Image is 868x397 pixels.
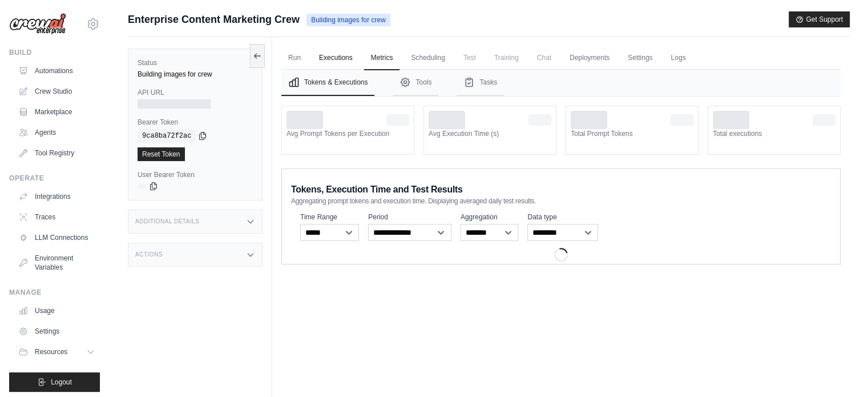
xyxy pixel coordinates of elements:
[364,46,400,70] a: Metrics
[281,70,374,96] button: Tokens & Executions
[281,46,308,70] a: Run
[621,46,659,70] a: Settings
[128,11,300,27] span: Enterprise Content Marketing Crew
[457,46,483,69] span: Test
[487,46,526,69] span: Training is not available until the deployment is complete
[135,251,163,258] h3: Actions
[14,82,100,101] a: Crew Studio
[14,208,100,226] a: Traces
[530,46,558,69] span: Chat is not available until the deployment is complete
[14,123,100,142] a: Agents
[461,212,519,222] label: Aggregation
[291,197,536,206] span: Aggregating prompt tokens and execution time. Displaying averaged daily test results.
[811,342,868,397] iframe: Chat Widget
[300,212,359,222] label: Time Range
[563,46,616,70] a: Deployments
[713,129,835,138] dt: Total executions
[789,11,850,27] button: Get Support
[14,187,100,206] a: Integrations
[14,343,100,361] button: Resources
[14,322,100,340] a: Settings
[404,46,451,70] a: Scheduling
[368,212,451,222] label: Period
[286,129,409,138] dt: Avg Prompt Tokens per Execution
[14,103,100,121] a: Marketplace
[9,372,100,392] button: Logout
[14,62,100,80] a: Automations
[306,14,390,26] span: Building images for crew
[35,347,67,356] span: Resources
[138,170,253,179] label: User Bearer Token
[14,249,100,276] a: Environment Variables
[571,129,693,138] dt: Total Prompt Tokens
[138,147,185,161] a: Reset Token
[135,218,199,225] h3: Additional Details
[9,48,100,57] div: Build
[9,13,66,35] img: Logo
[312,46,360,70] a: Executions
[527,212,598,222] label: Data type
[138,129,196,143] code: 9ca8ba72f2ac
[138,88,253,97] label: API URL
[429,129,551,138] dt: Avg Execution Time (s)
[138,70,253,79] div: Building images for crew
[138,58,253,67] label: Status
[9,288,100,297] div: Manage
[138,118,253,127] label: Bearer Token
[664,46,692,70] a: Logs
[9,174,100,183] div: Operate
[51,378,72,387] span: Logout
[393,70,438,96] button: Tools
[457,70,504,96] button: Tasks
[14,144,100,162] a: Tool Registry
[14,228,100,247] a: LLM Connections
[811,342,868,397] div: 채팅 위젯
[14,302,100,320] a: Usage
[281,70,841,96] nav: Tabs
[291,183,463,197] span: Tokens, Execution Time and Test Results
